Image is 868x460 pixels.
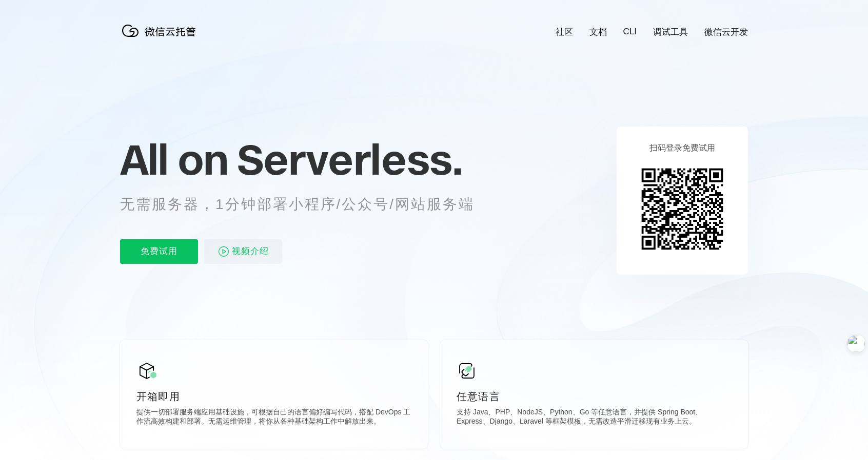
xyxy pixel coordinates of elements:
[589,26,607,38] a: 文档
[653,26,688,38] a: 调试工具
[120,20,202,41] img: 微信云托管
[704,26,748,38] a: 微信云开发
[457,408,732,428] p: 支持 Java、PHP、NodeJS、Python、Go 等任意语言，并提供 Spring Boot、Express、Django、Laravel 等框架模板，无需改造平滑迁移现有业务上云。
[120,134,227,185] span: All on
[120,34,202,43] a: 微信云托管
[237,134,462,185] span: Serverless.
[232,239,269,264] span: 视频介绍
[120,239,198,264] p: 免费试用
[136,408,411,428] p: 提供一切部署服务端应用基础设施，可根据自己的语言偏好编写代码，搭配 DevOps 工作流高效构建和部署。无需运维管理，将你从各种基础架构工作中解放出来。
[136,389,411,404] p: 开箱即用
[623,27,637,37] a: CLI
[120,194,494,215] p: 无需服务器，1分钟部署小程序/公众号/网站服务端
[556,26,573,38] a: 社区
[649,143,715,154] p: 扫码登录免费试用
[218,245,230,258] img: video_play.svg
[457,389,732,404] p: 任意语言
